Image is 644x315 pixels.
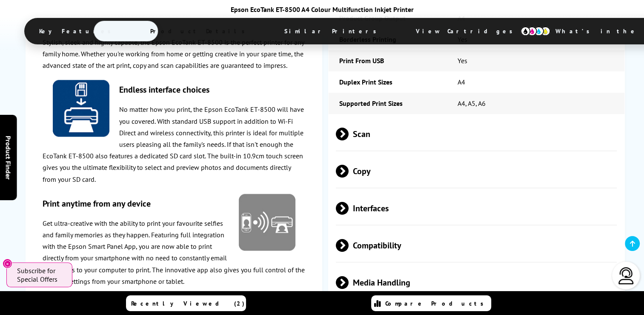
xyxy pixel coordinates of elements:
[131,300,245,307] span: Recently Viewed (2)
[371,295,491,311] a: Compare Products
[26,21,128,41] span: Key Features
[4,136,13,180] span: Product Finder
[329,71,447,93] td: Duplex Print Sizes
[329,50,447,71] td: Print From USB
[385,300,488,307] span: Compare Products
[53,80,109,137] img: Epson-Memory-Card-Icon-140.png
[43,218,305,287] p: Get ultra-creative with the ability to print your favourite selfies and family memories as they h...
[43,198,305,209] h3: Print anytime from any device
[126,295,246,311] a: Recently Viewed (2)
[272,21,394,41] span: Similar Printers
[17,266,64,283] span: Subscribe for Special Offers
[618,267,635,284] img: user-headset-light.svg
[3,259,12,268] button: Close
[447,93,624,114] td: A4, A5, A6
[336,118,617,150] span: Scan
[239,194,295,251] img: Epson-Mobile-Printing-Icon-140.png
[447,71,624,93] td: A4
[137,21,262,41] span: Product Details
[336,192,617,225] span: Interfaces
[336,230,617,262] span: Compatibility
[336,267,617,299] span: Media Handling
[521,26,550,36] img: cmyk-icon.svg
[24,5,620,14] div: Epson EcoTank ET-8500 A4 Colour Multifunction Inkjet Printer
[43,85,305,96] h3: Endless interface choices
[329,93,447,114] td: Supported Print Sizes
[403,20,533,42] span: View Cartridges
[43,37,305,72] p: Stylish, sleek and highly capable, the Epson EcoTank ET-8500 is the perfect printer for any famil...
[43,104,305,185] p: No matter how you print, the Epson EcoTank ET-8500 will have you covered. With standard USB suppo...
[336,155,617,187] span: Copy
[447,50,624,71] td: Yes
